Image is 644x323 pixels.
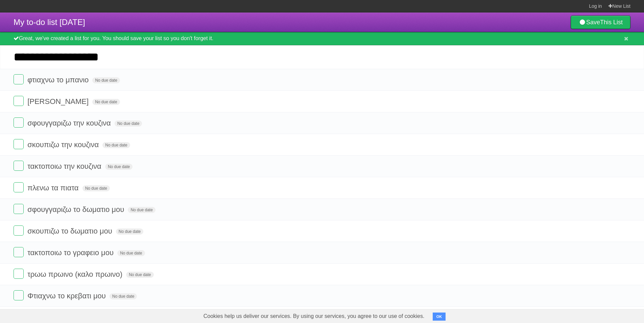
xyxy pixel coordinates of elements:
label: Done [14,139,24,149]
span: τρωω πρωινο (καλο πρωινο) [27,270,124,278]
label: Done [14,74,24,84]
label: Done [14,247,24,257]
b: This List [600,19,623,26]
span: [PERSON_NAME] [27,97,90,106]
label: Done [14,225,24,236]
span: No due date [92,77,120,83]
label: Done [14,269,24,279]
span: τακτοποιω το γραφειο μου [27,248,115,257]
span: No due date [117,250,145,256]
span: No due date [92,99,120,105]
button: OK [433,313,446,321]
span: Cookies help us deliver our services. By using our services, you agree to our use of cookies. [197,309,431,323]
span: No due date [128,207,155,213]
label: Done [14,96,24,106]
label: Done [14,117,24,128]
span: No due date [115,120,142,127]
span: Φτιαχνω το κρεβατι μου [27,292,108,300]
span: No due date [116,228,143,235]
span: σφουγγαριζω το δωματιο μου [27,205,126,214]
span: No due date [105,164,133,170]
span: My to-do list [DATE] [14,18,85,27]
span: σκουπιζω το δωματιο μου [27,227,114,235]
span: No due date [110,293,137,299]
span: σκουπιζω την κουζινα [27,140,100,149]
span: τακτοποιω την κουζινα [27,162,103,170]
span: πλενω τα πιατα [27,184,80,192]
span: σφουγγαριζω την κουζινα [27,119,113,127]
span: No due date [82,185,110,191]
label: Done [14,290,24,300]
label: Done [14,161,24,171]
label: Done [14,204,24,214]
label: Done [14,182,24,192]
span: φτιαχνω το μπανιο [27,76,90,84]
span: No due date [102,142,130,148]
span: No due date [126,272,153,278]
a: SaveThis List [571,16,630,29]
